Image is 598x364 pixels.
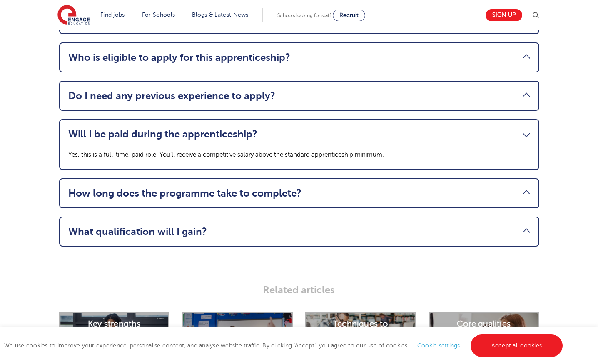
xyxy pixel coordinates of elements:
a: Cookie settings [417,342,460,349]
a: Recruit [333,10,365,21]
a: Blogs & Latest News [192,12,249,18]
a: How long does the programme take to complete? [68,187,530,199]
img: Engage Education [57,5,90,26]
h3: Related articles [95,284,503,296]
a: Accept all cookies [471,334,563,357]
span: Schools looking for staff [277,12,331,18]
a: What qualification will I gain? [68,226,530,237]
p: Yes, this is a full-time, paid role. You’ll receive a competitive salary above the standard appre... [68,148,530,161]
a: Who is eligible to apply for this apprenticeship? [68,52,530,63]
a: Find jobs [100,12,125,18]
a: Do I need any previous experience to apply? [68,90,530,102]
span: We use cookies to improve your experience, personalise content, and analyse website traffic. By c... [4,342,565,349]
a: Will I be paid during the apprenticeship? [68,128,530,140]
a: Sign up [486,9,522,21]
a: For Schools [142,12,175,18]
span: Recruit [339,12,359,18]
